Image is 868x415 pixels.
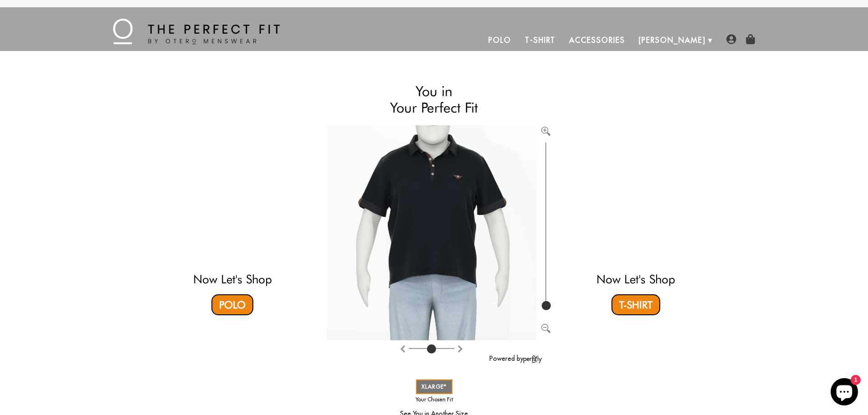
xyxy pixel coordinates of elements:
img: Zoom out [541,324,550,333]
button: Rotate counter clockwise [457,343,464,354]
a: Powered by [489,354,542,363]
span: XLARGE [421,383,447,390]
a: Accessories [562,29,632,51]
img: Rotate clockwise [399,345,406,353]
a: T-Shirt [611,294,660,315]
img: The Perfect Fit - by Otero Menswear - Logo [113,19,280,44]
img: Rotate counter clockwise [457,345,464,353]
a: Polo [482,29,518,51]
a: Polo [211,294,253,315]
button: Zoom out [541,323,550,332]
button: Rotate clockwise [399,343,406,354]
img: Brand%2fOtero%2f10004-v2-R%2f54%2f5-XL%2fAv%2f29e04f6e-7dea-11ea-9f6a-0e35f21fd8c2%2fBlack%2f1%2f... [327,125,536,340]
a: XLARGE [416,379,452,394]
a: T-Shirt [518,29,562,51]
img: user-account-icon.png [726,34,736,44]
img: shopping-bag-icon.png [745,34,755,44]
a: [PERSON_NAME] [632,29,713,51]
h2: You in Your Perfect Fit [327,83,542,116]
img: perfitly-logo_73ae6c82-e2e3-4a36-81b1-9e913f6ac5a1.png [524,355,542,363]
a: Now Let's Shop [193,272,272,286]
a: Now Let's Shop [596,272,675,286]
img: Zoom in [541,127,550,136]
inbox-online-store-chat: Shopify online store chat [828,378,861,408]
button: Zoom in [541,125,550,134]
